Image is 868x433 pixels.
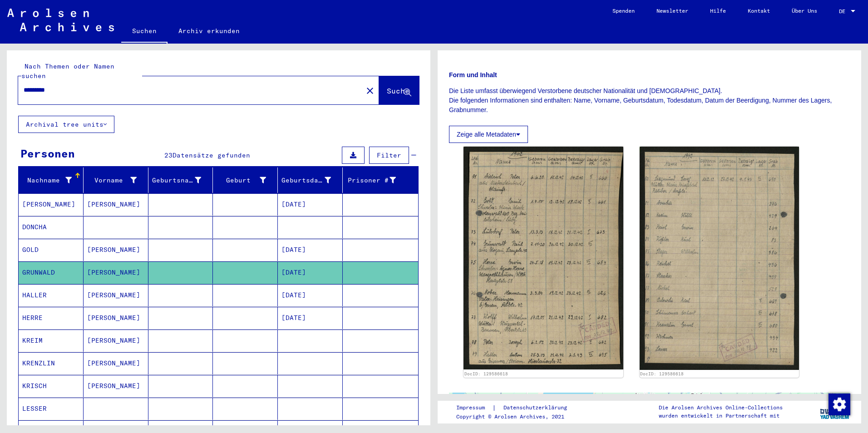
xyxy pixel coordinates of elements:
p: Die Arolsen Archives Online-Collections [659,403,783,412]
a: DocID: 129586618 [640,371,684,376]
img: 002.jpg [640,147,799,370]
p: wurden entwickelt in Partnerschaft mit [659,412,783,420]
span: Suche [387,86,409,95]
div: Geburtsdatum [281,176,331,185]
a: DocID: 129586618 [464,371,508,376]
mat-cell: DONCHA [19,216,84,238]
mat-cell: [DATE] [278,284,343,306]
span: Datensätze gefunden [173,151,250,159]
button: Clear [361,81,379,99]
mat-cell: [PERSON_NAME] [19,193,84,216]
mat-icon: close [365,85,375,96]
mat-header-cell: Vorname [84,167,148,193]
mat-cell: [DATE] [278,239,343,261]
a: Archiv erkunden [168,20,251,42]
button: Filter [369,147,409,164]
mat-label: Nach Themen oder Namen suchen [21,62,114,80]
div: Geburt‏ [217,173,277,187]
img: 001.jpg [464,147,623,369]
mat-cell: KRISCH [19,375,84,397]
mat-header-cell: Nachname [19,167,84,193]
div: Geburtsdatum [281,173,342,187]
mat-cell: [PERSON_NAME] [84,261,148,284]
a: Datenschutzerklärung [496,403,578,413]
b: Form und Inhalt [449,71,497,79]
button: Zeige alle Metadaten [449,126,528,143]
div: | [456,403,578,413]
span: DE [839,8,849,15]
mat-cell: [PERSON_NAME] [84,284,148,306]
button: Archival tree units [18,116,114,133]
mat-cell: [PERSON_NAME] [84,352,148,374]
mat-header-cell: Geburtsdatum [278,167,343,193]
div: Geburt‏ [217,176,266,185]
mat-cell: [PERSON_NAME] [84,307,148,329]
mat-cell: [PERSON_NAME] [84,239,148,261]
mat-cell: GRUNWALD [19,261,84,284]
mat-cell: [PERSON_NAME] [84,330,148,352]
a: Impressum [456,403,492,413]
mat-cell: HERRE [19,307,84,329]
mat-header-cell: Prisoner # [343,167,418,193]
p: Die Liste umfasst überwiegend Verstorbene deutscher Nationalität und [DEMOGRAPHIC_DATA]. Die folg... [449,86,850,115]
a: Suchen [121,20,168,44]
mat-cell: [DATE] [278,307,343,329]
img: Arolsen_neg.svg [7,9,114,31]
div: Nachname [22,173,83,187]
mat-header-cell: Geburtsname [148,167,213,193]
mat-cell: KREIM [19,330,84,352]
div: Geburtsname [152,173,213,187]
mat-header-cell: Geburt‏ [213,167,278,193]
div: Zustimmung ändern [828,393,850,415]
mat-cell: HALLER [19,284,84,306]
img: Zustimmung ändern [829,394,850,415]
mat-cell: [DATE] [278,261,343,284]
mat-cell: [DATE] [278,193,343,216]
mat-cell: [PERSON_NAME] [84,193,148,216]
div: Vorname [87,173,148,187]
img: yv_logo.png [818,400,852,423]
div: Personen [20,145,75,162]
mat-cell: GOLD [19,239,84,261]
span: Filter [377,151,401,159]
div: Prisoner # [346,173,407,187]
span: 23 [164,151,173,159]
div: Geburtsname [152,176,202,185]
p: Copyright © Arolsen Archives, 2021 [456,413,578,421]
mat-cell: KRENZLIN [19,352,84,374]
div: Vorname [87,176,137,185]
div: Nachname [22,176,72,185]
mat-cell: LESSER [19,398,84,420]
mat-cell: [PERSON_NAME] [84,375,148,397]
div: Prisoner # [346,176,396,185]
button: Suche [379,76,419,104]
